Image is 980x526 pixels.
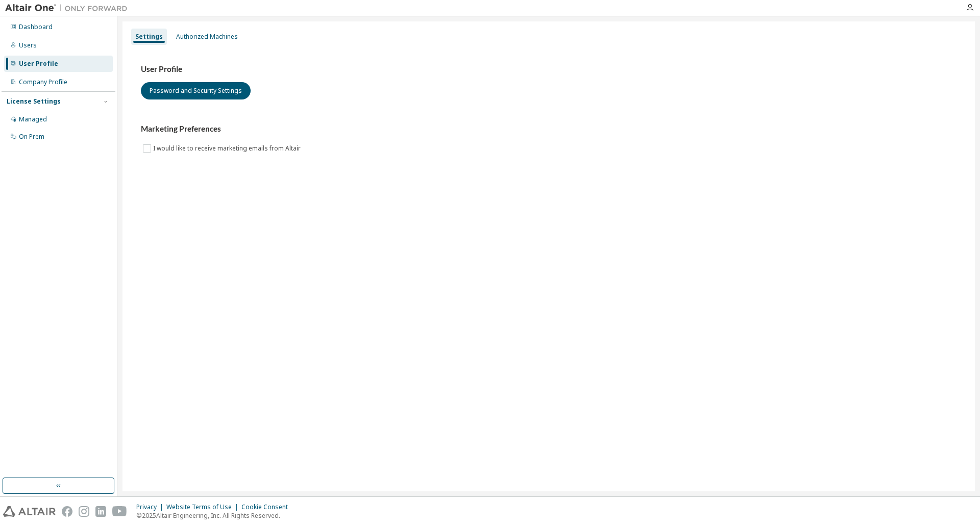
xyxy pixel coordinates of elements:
div: Managed [19,115,47,123]
h3: User Profile [141,64,957,74]
img: youtube.svg [112,506,127,517]
img: linkedin.svg [95,506,106,517]
div: Settings [135,33,163,41]
div: User Profile [19,60,58,68]
label: I would like to receive marketing emails from Altair [153,142,303,155]
div: On Prem [19,133,44,141]
h3: Marketing Preferences [141,124,957,134]
button: Password and Security Settings [141,82,251,99]
img: instagram.svg [79,506,89,517]
img: Altair One [5,3,133,13]
div: Authorized Machines [176,33,238,41]
img: facebook.svg [62,506,72,517]
div: License Settings [7,97,61,106]
div: Company Profile [19,78,67,86]
div: Privacy [136,503,166,511]
div: Users [19,41,37,49]
div: Website Terms of Use [166,503,241,511]
div: Dashboard [19,23,53,31]
p: © 2025 Altair Engineering, Inc. All Rights Reserved. [136,511,294,520]
img: altair_logo.svg [3,506,56,517]
div: Cookie Consent [241,503,294,511]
